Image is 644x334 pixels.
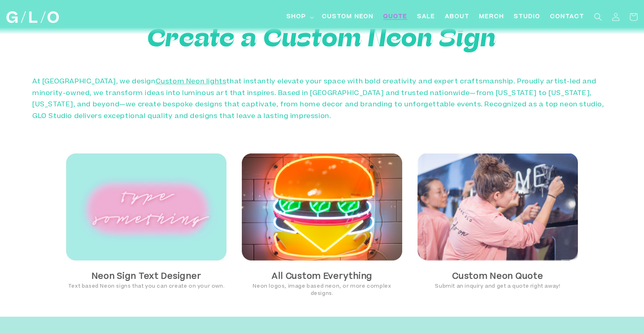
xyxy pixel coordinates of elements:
[287,13,306,21] span: Shop
[383,13,407,21] span: Quote
[479,13,504,21] span: Merch
[282,8,317,26] summary: Shop
[474,8,509,26] a: Merch
[322,13,374,21] span: Custom Neon
[412,8,440,26] a: SALE
[272,273,372,281] strong: All Custom Everything
[509,8,545,26] a: Studio
[445,13,469,21] span: About
[317,8,378,26] a: Custom Neon
[6,11,59,23] img: GLO Studio
[589,8,607,26] summary: Search
[66,283,226,290] p: Text based Neon signs that you can create on your own.
[417,13,435,21] span: SALE
[242,153,402,261] img: Hamburger Neon Sign in NYC
[236,153,408,297] a: Hamburger Neon Sign in NYC All Custom EverythingNeon logos, image based neon, or more complex des...
[514,13,540,21] span: Studio
[550,13,584,21] span: Contact
[3,8,62,26] a: GLO Studio
[452,273,543,281] strong: Custom Neon Quote
[378,8,412,26] a: Quote
[499,221,644,334] iframe: Chat Widget
[242,283,402,297] p: Neon logos, image based neon, or more complex designs.
[60,153,233,290] a: Neon Sign Text DesignerText based Neon signs that you can create on your own.
[440,8,474,26] a: About
[91,273,202,281] strong: Neon Sign Text Designer
[32,76,612,122] p: At [GEOGRAPHIC_DATA], we design that instantly elevate your space with bold creativity and expert...
[156,79,226,85] a: Custom Neon lights
[418,283,578,290] p: Submit an inquiry and get a quote right away!
[545,8,589,26] a: Contact
[411,153,584,290] a: Custom Neon QuoteSubmit an inquiry and get a quote right away!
